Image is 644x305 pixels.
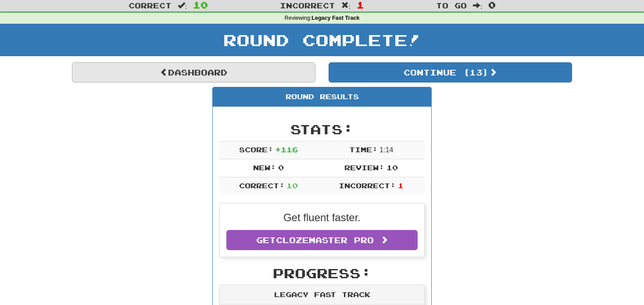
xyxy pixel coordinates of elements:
span: Score: [239,145,273,154]
button: Continue (13) [329,62,572,83]
span: Clozemaster Pro [276,235,374,245]
span: 1 [398,181,404,190]
strong: Legacy Fast Track [311,15,359,21]
span: New: [253,163,276,172]
span: : [341,2,351,9]
a: Dashboard [72,62,315,83]
span: : [473,2,483,9]
span: Incorrect [280,1,335,10]
div: Round Results [213,87,431,107]
span: 10 [286,181,298,190]
h1: Round Complete! [3,31,641,49]
h2: Stats: [219,122,425,136]
span: : [178,2,187,9]
span: + 116 [275,145,298,154]
span: Correct: [239,181,285,190]
p: Get fluent faster. [226,210,418,225]
div: Legacy Fast Track [220,285,424,305]
span: 1 : 14 [379,146,393,154]
a: GetClozemaster Pro [226,230,418,250]
span: 10 [386,163,398,172]
span: 0 [278,163,284,172]
span: To go [436,1,467,10]
span: Incorrect: [339,181,396,190]
span: Correct [129,1,172,10]
span: Time: [349,145,378,154]
h2: Progress: [219,266,425,280]
span: Review: [344,163,384,172]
